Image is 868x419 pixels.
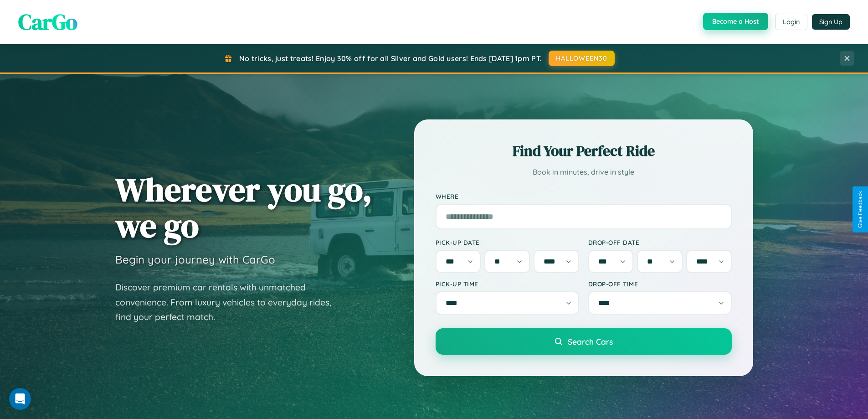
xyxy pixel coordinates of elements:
h1: Wherever you go, we go [115,171,372,243]
label: Where [436,192,732,200]
iframe: Intercom live chat [9,388,31,410]
span: CarGo [18,7,77,37]
label: Pick-up Date [436,238,579,246]
p: Book in minutes, drive in style [436,166,732,179]
h3: Begin your journey with CarGo [115,253,275,266]
button: Become a Host [703,13,768,30]
label: Drop-off Time [588,280,732,288]
label: Pick-up Time [436,280,579,288]
p: Discover premium car rentals with unmatched convenience. From luxury vehicles to everyday rides, ... [115,280,343,325]
span: Search Cars [568,336,613,347]
label: Drop-off Date [588,238,732,246]
button: Search Cars [436,328,732,355]
span: No tricks, just treats! Enjoy 30% off for all Silver and Gold users! Ends [DATE] 1pm PT. [239,54,542,63]
button: HALLOWEEN30 [549,51,615,66]
h2: Find Your Perfect Ride [436,141,732,161]
div: Give Feedback [857,191,863,228]
button: Sign Up [812,14,850,30]
button: Login [775,14,807,30]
